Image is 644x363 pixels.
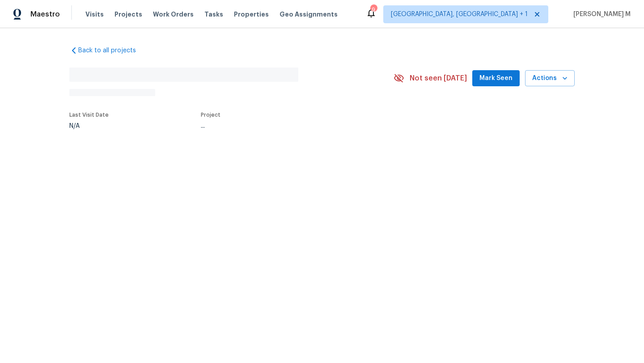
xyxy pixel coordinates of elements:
div: ... [201,123,373,129]
span: Project [201,112,220,118]
span: Actions [532,73,568,84]
button: Actions [525,70,575,87]
span: Work Orders [153,10,194,19]
span: Maestro [30,10,60,19]
span: Properties [234,10,269,19]
span: Visits [85,10,104,19]
span: Projects [114,10,142,19]
span: [PERSON_NAME] M [570,10,631,19]
span: Mark Seen [479,73,513,84]
span: Last Visit Date [69,112,109,118]
button: Mark Seen [472,70,520,87]
span: [GEOGRAPHIC_DATA], [GEOGRAPHIC_DATA] + 1 [391,10,528,19]
a: Back to all projects [69,46,155,55]
span: Tasks [204,11,223,17]
span: Not seen [DATE] [410,74,467,83]
div: N/A [69,123,109,129]
div: 9 [370,5,377,14]
span: Geo Assignments [280,10,338,19]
